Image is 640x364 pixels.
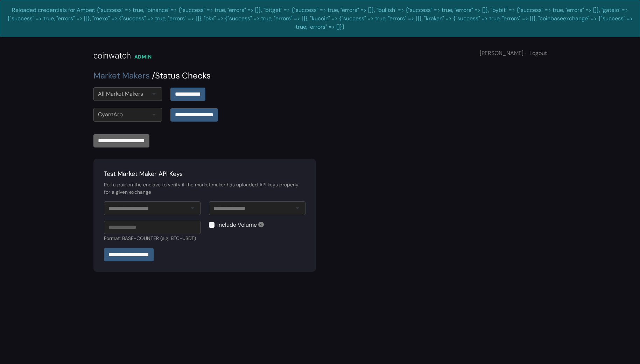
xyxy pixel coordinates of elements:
[104,235,196,241] small: Format: BASE-COUNTER (e.g. BTC-USDT)
[529,49,547,57] a: Logout
[152,70,155,81] span: /
[217,221,257,229] label: Include Volume
[104,169,305,179] div: Test Market Maker API Keys
[93,37,152,69] a: coinwatch ADMIN
[525,49,526,57] span: ·
[480,49,547,57] div: [PERSON_NAME]
[104,181,305,196] div: Poll a pair on the enclave to verify if the market maker has uploaded API keys properly for a giv...
[98,90,143,98] div: All Market Makers
[93,69,547,82] div: Status Checks
[98,110,123,119] div: CyantArb
[134,53,152,61] div: ADMIN
[93,70,150,81] a: Market Makers
[93,49,131,62] div: coinwatch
